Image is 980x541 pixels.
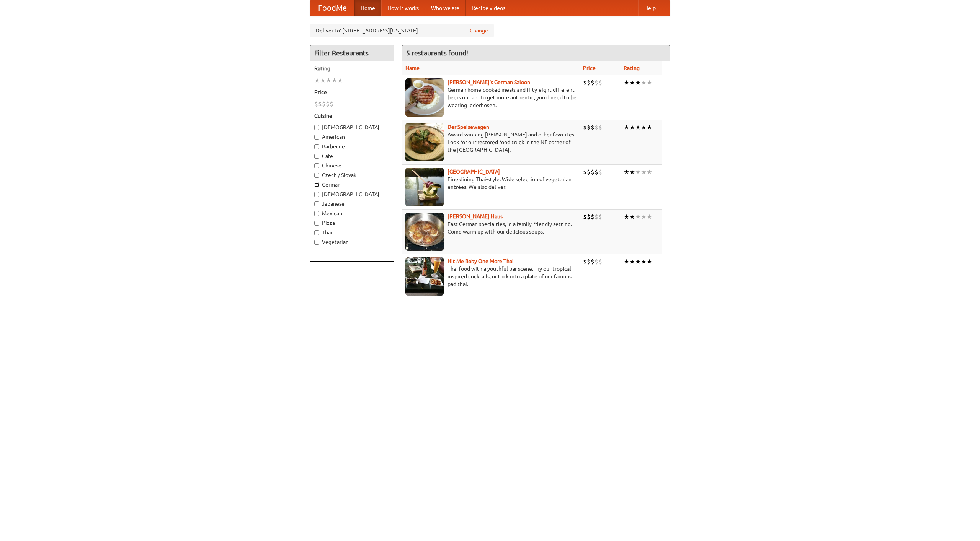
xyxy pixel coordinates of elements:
li: $ [598,123,602,132]
b: Der Speisewagen [448,124,489,130]
li: $ [587,257,591,266]
input: Czech / Slovak [314,173,319,178]
label: Pizza [314,219,390,227]
input: Chinese [314,163,319,168]
li: ★ [332,76,337,84]
img: esthers.jpg [405,78,444,117]
h5: Rating [314,65,390,72]
li: ★ [647,168,652,176]
input: [DEMOGRAPHIC_DATA] [314,192,319,197]
li: ★ [629,78,635,87]
li: $ [591,78,595,87]
img: speisewagen.jpg [405,123,444,161]
ng-pluralize: 5 restaurants found! [406,49,468,57]
li: $ [595,78,598,87]
img: babythai.jpg [405,257,444,296]
li: ★ [635,78,641,87]
label: German [314,181,390,188]
label: Thai [314,229,390,236]
p: German home-cooked meals and fifty-eight different beers on tap. To get more authentic, you'd nee... [405,86,577,109]
label: Cafe [314,152,390,160]
li: $ [583,257,587,266]
input: [DEMOGRAPHIC_DATA] [314,125,319,130]
li: $ [598,78,602,87]
h5: Cuisine [314,112,390,120]
li: $ [591,123,595,132]
div: Deliver to: [STREET_ADDRESS][US_STATE] [310,24,494,37]
li: $ [598,168,602,176]
a: [PERSON_NAME]'s German Saloon [448,79,530,85]
img: satay.jpg [405,168,444,206]
li: $ [595,257,598,266]
li: ★ [635,123,641,132]
input: German [314,182,319,187]
label: Vegetarian [314,238,390,246]
label: [DEMOGRAPHIC_DATA] [314,190,390,198]
li: ★ [635,168,641,176]
li: $ [583,213,587,221]
li: ★ [635,257,641,266]
li: $ [587,123,591,132]
p: Thai food with a youthful bar scene. Try our tropical inspired cocktails, or tuck into a plate of... [405,265,577,288]
li: ★ [624,257,629,266]
li: $ [583,78,587,87]
li: ★ [647,78,652,87]
a: Rating [624,65,640,71]
p: Award-winning [PERSON_NAME] and other favorites. Look for our restored food truck in the NE corne... [405,131,577,154]
li: $ [314,100,318,108]
a: Price [583,65,596,71]
label: American [314,133,390,141]
input: American [314,135,319,140]
li: ★ [624,78,629,87]
li: $ [591,213,595,221]
a: Who we are [425,0,465,16]
input: Barbecue [314,144,319,149]
li: ★ [635,213,641,221]
a: [GEOGRAPHIC_DATA] [448,169,500,175]
h4: Filter Restaurants [310,45,394,61]
li: ★ [624,213,629,221]
li: ★ [629,257,635,266]
li: $ [595,213,598,221]
li: ★ [624,123,629,132]
li: $ [318,100,322,108]
label: Barbecue [314,143,390,150]
li: ★ [326,76,332,84]
li: ★ [624,168,629,176]
li: ★ [314,76,320,84]
p: Fine dining Thai-style. Wide selection of vegetarian entrées. We also deliver. [405,175,577,191]
a: Home [354,0,381,16]
li: ★ [629,213,635,221]
h5: Price [314,88,390,96]
li: ★ [641,257,647,266]
label: Mexican [314,210,390,217]
input: Cafe [314,154,319,159]
li: $ [598,213,602,221]
li: $ [583,123,587,132]
p: East German specialties, in a family-friendly setting. Come warm up with our delicious soups. [405,220,577,236]
li: $ [322,100,326,108]
li: $ [587,78,591,87]
input: Pizza [314,221,319,226]
a: Help [638,0,662,16]
label: Czech / Slovak [314,171,390,179]
li: ★ [641,78,647,87]
li: ★ [647,123,652,132]
label: Japanese [314,200,390,208]
li: ★ [641,213,647,221]
li: $ [595,123,598,132]
a: Change [470,27,488,34]
li: $ [583,168,587,176]
li: ★ [647,257,652,266]
li: $ [591,168,595,176]
a: FoodMe [310,0,354,16]
a: How it works [381,0,425,16]
li: $ [326,100,330,108]
li: ★ [641,168,647,176]
img: kohlhaus.jpg [405,213,444,251]
input: Japanese [314,201,319,206]
a: [PERSON_NAME] Haus [448,213,503,219]
li: $ [587,213,591,221]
